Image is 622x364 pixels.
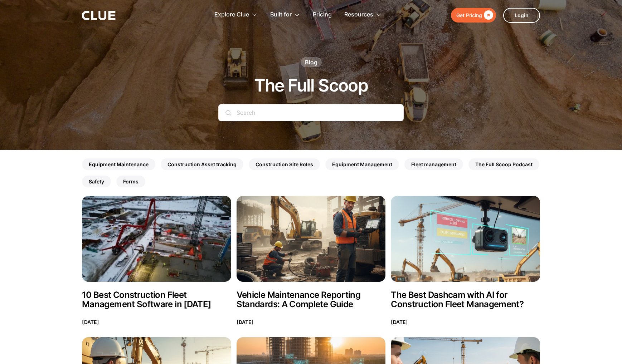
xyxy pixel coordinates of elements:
[82,158,155,170] a: Equipment Maintenance
[456,11,482,20] div: Get Pricing
[82,318,99,326] p: [DATE]
[82,176,111,187] a: Safety
[482,11,493,20] div: 
[391,290,540,309] h2: The Best Dashcam with AI for Construction Fleet Management?
[391,196,540,282] img: The Best Dashcam with AI for Construction Fleet Management?
[161,158,243,170] a: Construction Asset tracking
[451,8,496,23] a: Get Pricing
[82,290,231,309] h2: 10 Best Construction Fleet Management Software in [DATE]
[468,158,539,170] a: The Full Scoop Podcast
[214,4,249,26] div: Explore Clue
[503,8,540,23] a: Login
[237,196,386,326] a: Vehicle Maintenance Reporting Standards: A Complete GuideVehicle Maintenance Reporting Standards:...
[237,290,386,309] h2: Vehicle Maintenance Reporting Standards: A Complete Guide
[82,196,231,326] a: 10 Best Construction Fleet Management Software in 202510 Best Construction Fleet Management Softw...
[305,58,317,66] div: Blog
[391,318,408,326] p: [DATE]
[404,158,463,170] a: Fleet management
[218,104,404,121] input: Search
[82,196,231,282] img: 10 Best Construction Fleet Management Software in 2025
[313,4,332,26] a: Pricing
[254,76,368,95] h1: The Full Scoop
[116,176,145,187] a: Forms
[391,196,540,326] a: The Best Dashcam with AI for Construction Fleet Management?The Best Dashcam with AI for Construct...
[237,318,254,326] p: [DATE]
[325,158,399,170] a: Equipment Management
[237,196,386,282] img: Vehicle Maintenance Reporting Standards: A Complete Guide
[249,158,320,170] a: Construction Site Roles
[270,4,292,26] div: Built for
[344,4,373,26] div: Resources
[225,110,231,115] img: search icon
